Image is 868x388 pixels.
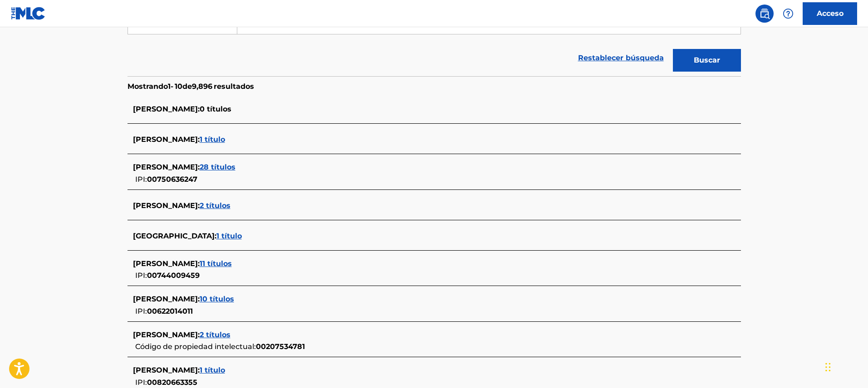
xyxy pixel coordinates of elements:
img: Logotipo del MLC [11,7,46,20]
font: [GEOGRAPHIC_DATA] [133,232,215,240]
font: 10 títulos [200,295,234,303]
font: : [198,330,200,339]
a: Búsqueda pública [755,5,774,23]
font: Restablecer búsqueda [578,53,664,62]
font: 00207534781 [256,342,305,351]
img: ayuda [783,8,794,19]
font: : [198,163,200,171]
font: 00622014011 [147,307,193,315]
font: 9,896 [192,82,212,91]
font: de [182,82,192,91]
font: : [198,259,200,268]
img: buscar [759,8,770,19]
font: resultados [214,82,254,91]
form: Formulario de búsqueda [128,12,741,76]
font: Código de propiedad intelectual: [135,342,256,351]
font: 1 título [200,366,225,374]
font: 2 títulos [200,330,230,339]
font: [PERSON_NAME] [133,330,198,339]
font: 2 títulos [200,201,230,210]
font: IPI: [135,175,147,184]
font: [PERSON_NAME] [133,259,198,268]
font: : [198,135,200,144]
font: : [198,105,200,113]
font: 1 título [216,232,242,240]
font: IPI: [135,307,147,315]
font: 00750636247 [147,175,197,184]
font: 0 títulos [200,105,231,113]
font: IPI: [135,271,147,280]
font: [PERSON_NAME] [133,201,198,210]
a: Acceso [803,2,857,25]
font: : [198,201,200,210]
font: Acceso [817,9,843,18]
font: [PERSON_NAME] [133,366,198,374]
div: Arrastrar [825,354,831,381]
div: Ayuda [779,5,797,23]
font: IPI: [135,378,147,387]
font: : [198,295,200,303]
button: Buscar [673,49,741,72]
font: 28 títulos [200,163,235,171]
font: [PERSON_NAME] [133,163,198,171]
font: Mostrando [128,82,168,91]
font: : [215,232,216,240]
font: 1 título [200,135,225,144]
font: 00820663355 [147,378,197,387]
font: 10 [175,82,182,91]
font: 00744009459 [147,271,200,280]
font: [PERSON_NAME] [133,135,198,144]
font: - [171,82,173,91]
font: [PERSON_NAME] [133,105,198,113]
font: 1 [168,82,171,91]
font: : [198,366,200,374]
iframe: Widget de chat [823,344,868,388]
font: 11 títulos [200,259,232,268]
font: [PERSON_NAME] [133,295,198,303]
font: Buscar [694,56,720,64]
